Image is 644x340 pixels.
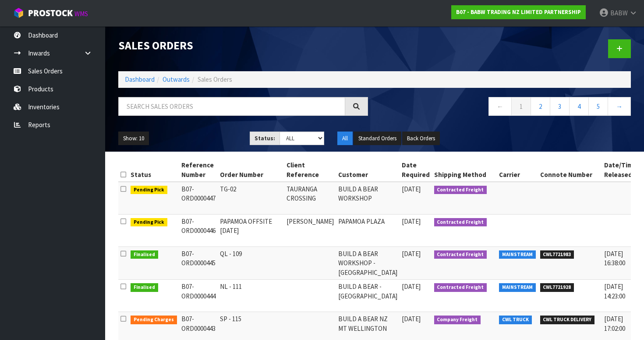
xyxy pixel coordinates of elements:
td: B07-ORD0000444 [179,280,218,312]
nav: Page navigation [381,97,631,118]
a: 4 [569,97,589,116]
span: Pending Charges [131,316,177,324]
span: [DATE] [402,217,421,226]
span: CWL TRUCK DELIVERY [540,316,595,324]
td: PAPAMOA PLAZA [336,215,400,247]
span: Company Freight [434,316,481,324]
a: 3 [550,97,570,116]
td: BUILD A BEAR WORKSHOP [336,182,400,215]
img: cube-alt.png [13,7,24,18]
a: 2 [531,97,550,116]
button: Show: 10 [118,132,149,146]
td: NL - 111 [218,280,284,312]
span: BABW [610,9,628,17]
strong: Status: [255,135,275,142]
h1: Sales Orders [118,39,368,52]
span: CWL TRUCK [499,316,532,324]
th: Order Number [218,158,284,182]
a: 5 [588,97,608,116]
span: [DATE] [402,315,421,323]
td: QL - 109 [218,247,284,280]
input: Search sales orders [118,97,345,116]
span: [DATE] [402,185,421,193]
th: Date/Time Released [602,158,639,182]
small: WMS [74,10,88,18]
span: Sales Orders [198,75,232,83]
span: Contracted Freight [434,283,487,292]
button: Back Orders [402,132,440,146]
a: 1 [511,97,531,116]
span: Finalised [131,283,158,292]
span: Contracted Freight [434,218,487,227]
td: BUILD A BEAR WORKSHOP - [GEOGRAPHIC_DATA] [336,247,400,280]
button: Standard Orders [354,132,401,146]
td: B07-ORD0000446 [179,215,218,247]
td: B07-ORD0000447 [179,182,218,215]
span: Pending Pick [131,218,167,227]
span: Contracted Freight [434,250,487,259]
span: [DATE] 16:38:00 [604,250,625,267]
span: Pending Pick [131,186,167,194]
span: [DATE] 17:02:00 [604,315,625,332]
span: [DATE] [402,282,421,291]
a: Dashboard [125,75,155,83]
td: B07-ORD0000445 [179,247,218,280]
td: [PERSON_NAME] [284,215,336,247]
span: CWL7721983 [540,250,574,259]
span: CWL7721928 [540,283,574,292]
th: Shipping Method [432,158,497,182]
td: BUILD A BEAR - [GEOGRAPHIC_DATA] [336,280,400,312]
span: [DATE] 14:23:00 [604,282,625,300]
button: All [337,132,353,146]
th: Status [128,158,179,182]
strong: B07 - BABW TRADING NZ LIMITED PARTNERSHIP [456,8,581,16]
a: → [608,97,631,116]
span: MAINSTREAM [499,250,536,259]
th: Customer [336,158,400,182]
span: MAINSTREAM [499,283,536,292]
th: Reference Number [179,158,218,182]
td: PAPAMOA OFFSITE [DATE] [218,215,284,247]
span: Finalised [131,250,158,259]
span: Contracted Freight [434,186,487,194]
th: Carrier [497,158,538,182]
td: TG-02 [218,182,284,215]
th: Date Required [400,158,432,182]
td: TAURANGA CROSSING [284,182,336,215]
span: [DATE] [402,250,421,258]
span: ProStock [28,7,73,19]
a: ← [488,97,512,116]
th: Connote Number [538,158,602,182]
a: Outwards [163,75,190,83]
th: Client Reference [284,158,336,182]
